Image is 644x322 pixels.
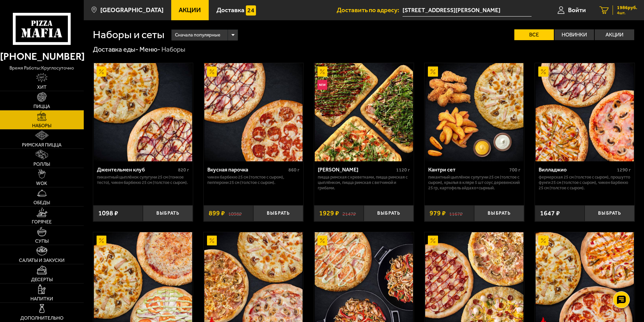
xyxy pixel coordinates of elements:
[539,166,615,173] div: Вилладжио
[204,63,303,161] img: Вкусная парочка
[31,277,53,282] span: Десерты
[403,4,531,17] input: Ваш адрес доставки
[617,167,631,173] span: 1290 г
[228,210,242,217] s: 1098 ₽
[509,167,520,173] span: 700 г
[93,29,164,40] h1: Наборы и сеты
[428,236,438,246] img: Акционный
[33,104,50,109] span: Пицца
[317,236,328,246] img: Акционный
[139,45,160,53] a: Меню-
[253,205,303,222] button: Выбрать
[288,167,300,173] span: 860 г
[209,210,225,217] span: 899 ₽
[93,63,193,161] a: АкционныйДжентельмен клуб
[536,63,634,161] img: Вилладжио
[315,63,413,161] img: Мама Миа
[428,166,508,173] div: Кантри сет
[449,210,463,217] s: 1167 ₽
[396,167,410,173] span: 1120 г
[30,297,53,301] span: Напитки
[97,66,107,77] img: Акционный
[342,210,356,217] s: 2147 ₽
[428,175,520,191] p: Пикантный цыплёнок сулугуни 25 см (толстое с сыром), крылья в кляре 5 шт соус деревенский 25 гр, ...
[317,66,328,77] img: Акционный
[161,45,185,54] div: Наборы
[178,167,189,173] span: 820 г
[37,85,47,90] span: Хит
[143,205,193,222] button: Выбрать
[32,124,51,128] span: Наборы
[568,7,586,13] span: Войти
[207,236,217,246] img: Акционный
[33,200,50,205] span: Обеды
[207,66,217,77] img: Акционный
[555,29,594,40] label: Новинки
[36,181,47,186] span: WOK
[19,258,65,263] span: Салаты и закуски
[204,63,303,161] a: АкционныйВкусная парочка
[33,162,50,167] span: Роллы
[514,29,554,40] label: Все
[538,236,548,246] img: Акционный
[535,63,635,161] a: АкционныйВилладжио
[319,210,339,217] span: 1929 ₽
[35,239,49,244] span: Супы
[207,175,300,185] p: Чикен Барбекю 25 см (толстое с сыром), Пепперони 25 см (толстое с сыром).
[246,5,256,16] img: 15daf4d41897b9f0e9f617042186c801.svg
[97,236,107,246] img: Акционный
[318,175,410,191] p: Пицца Римская с креветками, Пицца Римская с цыплёнком, Пицца Римская с ветчиной и грибами.
[100,7,163,13] span: [GEOGRAPHIC_DATA]
[175,29,220,42] span: Сначала популярные
[474,205,524,222] button: Выбрать
[538,66,548,77] img: Акционный
[94,63,192,161] img: Джентельмен клуб
[337,7,403,13] span: Доставить по адресу:
[20,316,63,321] span: Дополнительно
[585,205,635,222] button: Выбрать
[539,175,631,191] p: Фермерская 25 см (толстое с сыром), Прошутто Фунги 25 см (толстое с сыром), Чикен Барбекю 25 см (...
[425,63,523,161] img: Кантри сет
[98,210,118,217] span: 1098 ₽
[179,7,201,13] span: Акции
[207,166,287,173] div: Вкусная парочка
[93,45,138,53] a: Доставка еды-
[32,220,52,224] span: Горячее
[318,166,394,173] div: [PERSON_NAME]
[617,11,637,15] span: 4 шт.
[364,205,414,222] button: Выбрать
[595,29,634,40] label: Акции
[430,210,446,217] span: 979 ₽
[428,66,438,77] img: Акционный
[424,63,524,161] a: АкционныйКантри сет
[97,166,176,173] div: Джентельмен клуб
[617,5,637,10] span: 1986 руб.
[314,63,414,161] a: АкционныйНовинкаМама Миа
[540,210,560,217] span: 1647 ₽
[317,80,328,90] img: Новинка
[216,7,244,13] span: Доставка
[97,175,189,185] p: Пикантный цыплёнок сулугуни 25 см (тонкое тесто), Чикен Барбекю 25 см (толстое с сыром).
[22,143,61,147] span: Римская пицца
